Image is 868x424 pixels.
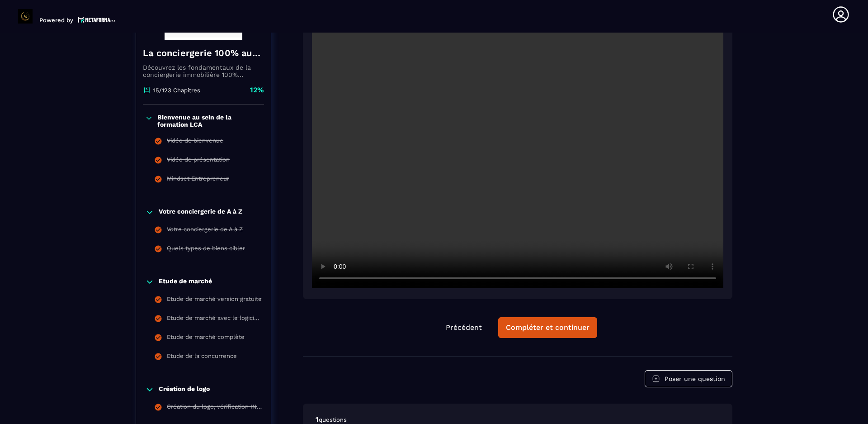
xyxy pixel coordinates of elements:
img: logo-branding [18,9,33,24]
div: Vidéo de bienvenue [167,137,223,147]
p: Votre conciergerie de A à Z [159,208,242,217]
div: Quels types de biens cibler [167,245,245,255]
p: Création de logo [159,385,210,394]
h4: La conciergerie 100% automatisée [143,47,264,59]
div: Etude de marché complète [167,333,245,343]
div: Etude de marché version gratuite [167,295,262,305]
p: Etude de marché [159,277,212,286]
img: logo [78,16,116,24]
button: Poser une question [645,370,732,387]
div: Compléter et continuer [506,323,590,332]
div: Votre conciergerie de A à Z [167,226,243,236]
p: 15/123 Chapitres [153,87,200,94]
button: Compléter et continuer [498,317,597,338]
p: Bienvenue au sein de la formation LCA [157,114,262,128]
p: Découvrez les fondamentaux de la conciergerie immobilière 100% automatisée. Cette formation est c... [143,64,264,78]
span: questions [319,416,347,423]
div: Mindset Entrepreneur [167,175,229,185]
div: Etude de marché avec le logiciel Airdna version payante [167,314,262,324]
div: Création du logo, vérification INPI [167,403,262,413]
button: Précédent [439,318,489,338]
div: Etude de la concurrence [167,353,237,362]
p: 12% [250,85,264,95]
p: Powered by [39,17,73,24]
div: Vidéo de présentation [167,156,230,166]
